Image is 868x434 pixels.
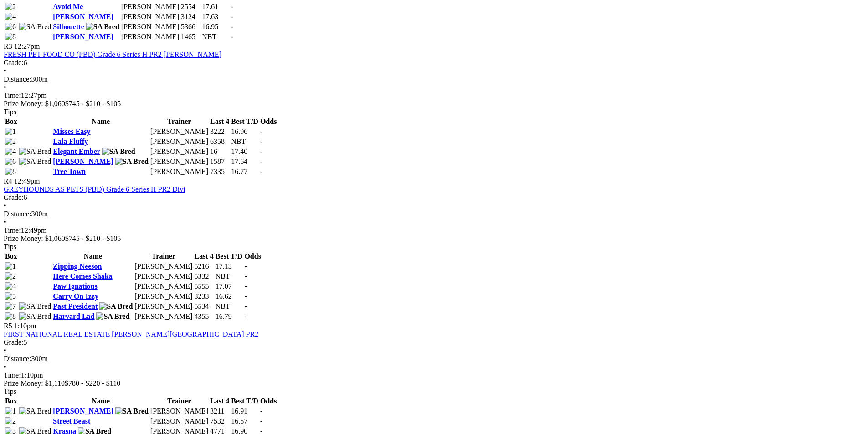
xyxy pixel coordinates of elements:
[194,312,214,321] td: 4355
[150,117,209,126] th: Trainer
[201,2,230,11] td: 17.61
[231,167,259,176] td: 16.77
[5,138,16,146] img: 2
[121,2,180,11] td: [PERSON_NAME]
[134,312,193,321] td: [PERSON_NAME]
[210,397,230,406] th: Last 4
[53,158,113,165] a: [PERSON_NAME]
[5,23,16,31] img: 6
[244,272,247,280] span: -
[52,397,149,406] th: Name
[210,137,230,146] td: 6358
[14,177,40,185] span: 12:49pm
[231,407,259,416] td: 16.91
[53,148,100,155] a: Elegant Ember
[19,302,51,311] img: SA Bred
[260,148,262,155] span: -
[19,158,51,166] img: SA Bred
[134,302,193,311] td: [PERSON_NAME]
[52,252,133,261] th: Name
[210,407,230,416] td: 3211
[96,312,129,321] img: SA Bred
[14,42,40,50] span: 12:27pm
[194,252,214,261] th: Last 4
[231,23,233,31] span: -
[231,147,259,156] td: 17.40
[53,168,86,175] a: Tree Town
[65,235,121,242] span: $745 - $210 - $105
[201,22,230,31] td: 16.95
[4,322,12,330] span: R5
[53,312,94,320] a: Harvard Lad
[260,417,262,425] span: -
[53,13,113,20] a: [PERSON_NAME]
[231,157,259,166] td: 17.64
[180,2,200,11] td: 2554
[4,210,864,218] div: 300m
[5,158,16,166] img: 6
[4,218,6,226] span: •
[231,137,259,146] td: NBT
[5,417,16,425] img: 2
[86,23,119,31] img: SA Bred
[231,3,233,10] span: -
[121,22,180,31] td: [PERSON_NAME]
[4,379,864,388] div: Prize Money: $1,110
[53,138,88,145] a: Lala Fluffy
[4,210,31,218] span: Distance:
[4,59,24,66] span: Grade:
[260,158,262,165] span: -
[19,23,51,31] img: SA Bred
[4,371,864,379] div: 1:10pm
[4,355,864,363] div: 300m
[4,194,864,202] div: 6
[134,252,193,261] th: Trainer
[4,83,6,91] span: •
[4,75,31,83] span: Distance:
[231,127,259,136] td: 16.96
[4,185,185,193] a: GREYHOUNDS AS PETS (PBD) Grade 6 Series H PR2 Divi
[210,117,230,126] th: Last 4
[4,226,21,234] span: Time:
[150,127,209,136] td: [PERSON_NAME]
[102,148,135,156] img: SA Bred
[53,292,98,300] a: Carry On Izzy
[134,262,193,271] td: [PERSON_NAME]
[4,202,6,209] span: •
[19,312,51,321] img: SA Bred
[4,226,864,235] div: 12:49pm
[260,138,262,145] span: -
[215,272,243,281] td: NBT
[150,407,209,416] td: [PERSON_NAME]
[150,417,209,426] td: [PERSON_NAME]
[53,262,102,270] a: Zipping Neeson
[53,282,97,290] a: Paw Ignatious
[4,108,16,116] span: Tips
[194,262,214,271] td: 5216
[4,100,864,108] div: Prize Money: $1,060
[244,282,247,290] span: -
[5,397,17,405] span: Box
[134,282,193,291] td: [PERSON_NAME]
[4,388,16,395] span: Tips
[65,379,120,387] span: $780 - $220 - $110
[244,302,247,310] span: -
[53,33,113,41] a: [PERSON_NAME]
[180,32,200,41] td: 1465
[150,167,209,176] td: [PERSON_NAME]
[99,302,133,311] img: SA Bred
[4,355,31,363] span: Distance:
[215,312,243,321] td: 16.79
[19,148,51,156] img: SA Bred
[5,262,16,271] img: 1
[244,312,247,320] span: -
[5,407,16,415] img: 1
[260,168,262,175] span: -
[150,157,209,166] td: [PERSON_NAME]
[215,262,243,271] td: 17.13
[4,347,6,354] span: •
[231,33,233,41] span: -
[210,157,230,166] td: 1587
[210,417,230,426] td: 7532
[19,407,51,415] img: SA Bred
